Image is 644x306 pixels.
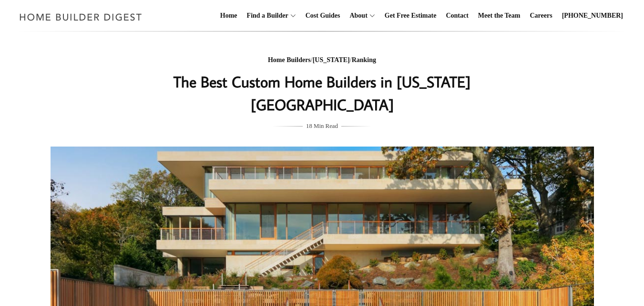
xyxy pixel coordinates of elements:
a: Find a Builder [243,0,288,31]
img: Home Builder Digest [15,8,146,26]
a: About [346,0,367,31]
a: [PHONE_NUMBER] [558,0,627,31]
a: Cost Guides [302,0,344,31]
span: 18 Min Read [306,121,338,131]
a: Home [216,0,241,31]
h1: The Best Custom Home Builders in [US_STATE][GEOGRAPHIC_DATA] [132,70,512,116]
a: Meet the Team [474,0,524,31]
a: Contact [442,0,472,31]
div: / / [132,54,512,66]
a: Home Builders [268,56,311,63]
a: Careers [526,0,556,31]
a: Get Free Estimate [381,0,440,31]
a: Ranking [352,56,376,63]
a: [US_STATE] [313,56,350,63]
